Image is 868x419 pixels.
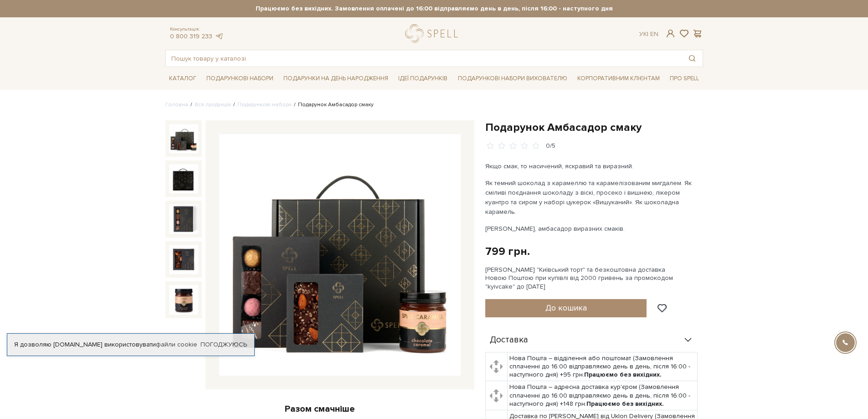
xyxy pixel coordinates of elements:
td: Нова Пошта – адресна доставка кур'єром (Замовлення сплаченні до 16:00 відправляємо день в день, п... [508,381,698,410]
a: файли cookie [156,341,197,348]
a: Про Spell [666,72,703,86]
p: [PERSON_NAME], амбасадор виразних смаків. [485,224,699,233]
input: Пошук товару у каталозі [166,50,682,67]
button: Пошук товару у каталозі [682,50,703,67]
a: Каталог [165,72,200,86]
a: Погоджуюсь [200,341,247,349]
td: Нова Пошта – відділення або поштомат (Замовлення сплаченні до 16:00 відправляємо день в день, піс... [508,352,698,381]
img: Подарунок Амбасадор смаку [169,245,198,274]
p: Як темний шоколад з карамеллю та карамелізованим мигдалем. Як сміливі поєднання шоколаду з віскі,... [485,178,699,217]
div: Разом смачніше [165,403,474,415]
img: Подарунок Амбасадор смаку [169,124,198,153]
span: Доставка [490,336,528,344]
a: Подарункові набори [237,101,292,108]
span: Консультація: [170,26,224,32]
a: logo [405,24,462,43]
strong: Працюємо без вихідних. Замовлення оплачені до 16:00 відправляємо день в день, після 16:00 - насту... [165,5,703,13]
div: Ук [639,30,658,38]
a: En [650,30,658,38]
li: Подарунок Амбасадор смаку [292,101,374,109]
div: [PERSON_NAME] "Київський торт" та безкоштовна доставка Новою Поштою при купівлі від 2000 гривень ... [485,266,703,291]
button: До кошика [485,299,647,317]
a: Подарункові набори [203,72,277,86]
b: Працюємо без вихідних. [586,400,664,408]
img: Подарунок Амбасадор смаку [169,285,198,314]
img: Подарунок Амбасадор смаку [219,134,461,376]
p: Якщо смак, то насичений, яскравий та виразний. [485,161,699,171]
a: Головна [165,101,188,108]
img: Подарунок Амбасадор смаку [169,204,198,233]
a: telegram [215,32,224,40]
a: Подарункові набори вихователю [454,71,571,86]
a: Корпоративним клієнтам [574,71,663,86]
b: Працюємо без вихідних. [584,371,662,378]
h1: Подарунок Амбасадор смаку [485,120,703,134]
span: | [647,30,648,38]
a: Подарунки на День народження [280,72,392,86]
div: 799 грн. [485,244,530,259]
a: Ідеї подарунків [395,72,451,86]
div: 0/5 [546,142,555,150]
div: Я дозволяю [DOMAIN_NAME] використовувати [7,341,254,349]
a: Вся продукція [195,101,231,108]
img: Подарунок Амбасадор смаку [169,164,198,193]
span: До кошика [545,303,587,313]
a: 0 800 319 233 [170,32,212,40]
